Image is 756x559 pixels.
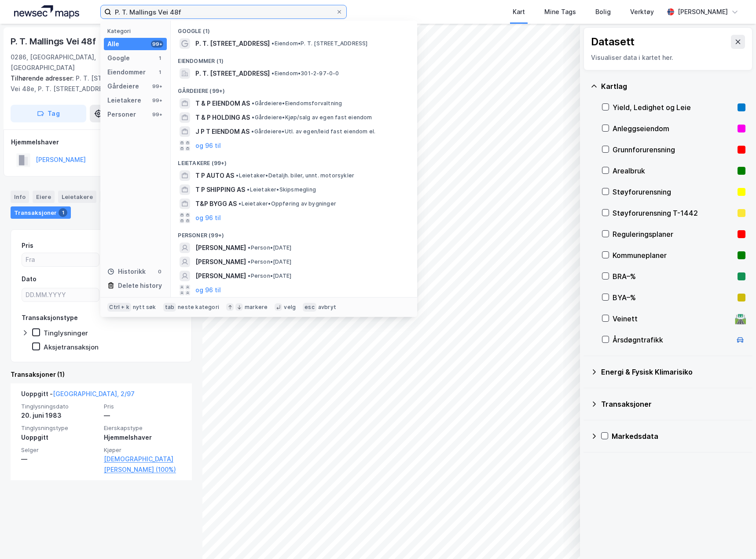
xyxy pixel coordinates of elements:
[107,39,119,49] div: Alle
[591,35,635,49] div: Datasett
[22,288,99,302] input: DD.MM.YYYY
[272,70,274,77] span: •
[195,140,221,151] button: og 96 til
[11,369,192,380] div: Transaksjoner (1)
[104,454,181,475] a: [DEMOGRAPHIC_DATA][PERSON_NAME] (100%)
[318,304,336,311] div: avbryt
[22,313,78,323] div: Transaksjonstype
[11,34,98,48] div: P. T. Mallings Vei 48f
[248,258,291,265] span: Person • [DATE]
[156,268,163,275] div: 0
[236,172,239,179] span: •
[11,105,86,122] button: Tag
[591,52,745,63] div: Visualiser data i kartet her.
[171,153,417,169] div: Leietakere (99+)
[178,304,219,311] div: neste kategori
[104,410,181,421] div: —
[22,253,99,266] input: Fra
[104,446,181,454] span: Kjøper
[195,126,250,137] span: J P T EIENDOM AS
[59,208,67,217] div: 1
[151,83,163,90] div: 99+
[21,454,99,464] div: —
[251,128,375,135] span: Gårdeiere • Utl. av egen/leid fast eiendom el.
[195,199,237,209] span: T&P BYGG AS
[630,7,654,17] div: Verktøy
[44,329,88,337] div: Tinglysninger
[107,81,139,92] div: Gårdeiere
[171,225,417,241] div: Personer (99+)
[513,7,525,17] div: Kart
[58,191,96,203] div: Leietakere
[21,432,99,443] div: Uoppgitt
[248,244,291,251] span: Person • [DATE]
[195,285,221,295] button: og 96 til
[252,100,342,107] span: Gårdeiere • Eiendomsforvaltning
[247,186,250,193] span: •
[195,184,245,195] span: T P SHIPPING AS
[111,5,336,18] input: Søk på adresse, matrikkel, gårdeiere, leietakere eller personer
[303,303,316,312] div: esc
[107,303,131,312] div: Ctrl + k
[163,303,176,312] div: tab
[272,70,339,77] span: Eiendom • 301-2-97-0-0
[236,172,354,179] span: Leietaker • Detaljh. biler, unnt. motorsykler
[107,109,136,120] div: Personer
[11,191,29,203] div: Info
[712,517,756,559] div: Kontrollprogram for chat
[21,410,99,421] div: 20. juni 1983
[195,38,270,49] span: P. T. [STREET_ADDRESS]
[613,250,734,261] div: Kommuneplaner
[248,244,250,251] span: •
[104,424,181,432] span: Eierskapstype
[195,112,250,123] span: T & P HOLDING AS
[712,517,756,559] iframe: Chat Widget
[595,7,611,17] div: Bolig
[272,40,274,47] span: •
[195,243,246,253] span: [PERSON_NAME]
[11,52,125,73] div: 0286, [GEOGRAPHIC_DATA], [GEOGRAPHIC_DATA]
[156,69,163,76] div: 1
[601,367,745,377] div: Energi & Fysisk Klimarisiko
[171,21,417,37] div: Google (1)
[11,73,185,94] div: P. T. [STREET_ADDRESS] Mallings Vei 48e, P. T. [STREET_ADDRESS]
[171,81,417,96] div: Gårdeiere (99+)
[613,271,734,282] div: BRA–%
[239,200,241,207] span: •
[22,274,37,284] div: Dato
[21,446,99,454] span: Selger
[251,128,254,135] span: •
[734,313,746,324] div: 🛣️
[11,74,76,82] span: Tilhørende adresser:
[613,144,734,155] div: Grunnforurensning
[252,100,254,107] span: •
[107,28,167,34] div: Kategori
[601,399,745,409] div: Transaksjoner
[118,280,162,291] div: Delete history
[11,206,71,219] div: Transaksjoner
[613,208,734,218] div: Støyforurensning T-1442
[239,200,336,207] span: Leietaker • Oppføring av bygninger
[22,240,33,251] div: Pris
[21,403,99,410] span: Tinglysningsdato
[195,271,246,281] span: [PERSON_NAME]
[44,343,99,351] div: Aksjetransaksjon
[613,335,731,345] div: Årsdøgntrafikk
[613,165,734,176] div: Arealbruk
[248,272,250,279] span: •
[678,7,728,17] div: [PERSON_NAME]
[104,403,181,410] span: Pris
[195,98,250,109] span: T & P EIENDOM AS
[151,97,163,104] div: 99+
[195,213,221,223] button: og 96 til
[195,170,234,181] span: T P AUTO AS
[252,114,372,121] span: Gårdeiere • Kjøp/salg av egen fast eiendom
[53,390,135,397] a: [GEOGRAPHIC_DATA], 2/97
[151,111,163,118] div: 99+
[104,432,181,443] div: Hjemmelshaver
[248,258,250,265] span: •
[613,313,731,324] div: Veinett
[107,95,141,106] div: Leietakere
[284,304,296,311] div: velg
[107,53,130,63] div: Google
